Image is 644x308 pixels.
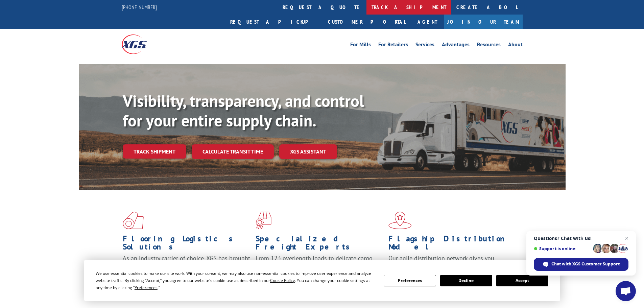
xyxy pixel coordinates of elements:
button: Decline [440,275,492,286]
h1: Flooring Logistics Solutions [123,235,251,254]
span: Preferences [135,285,158,290]
div: Cookie Consent Prompt [84,260,560,301]
span: Close chat [623,234,631,242]
span: Chat with XGS Customer Support [551,261,620,267]
a: Customer Portal [323,15,411,29]
button: Preferences [384,275,436,286]
div: Chat with XGS Customer Support [534,258,628,271]
a: Resources [477,42,501,49]
img: xgs-icon-total-supply-chain-intelligence-red [123,212,144,229]
button: Accept [496,275,548,286]
h1: Specialized Freight Experts [256,235,383,254]
a: About [508,42,523,49]
a: For Retailers [378,42,408,49]
a: Track shipment [123,144,186,159]
a: Advantages [442,42,470,49]
b: Visibility, transparency, and control for your entire supply chain. [123,90,364,131]
a: For Mills [350,42,371,49]
img: xgs-icon-flagship-distribution-model-red [388,212,412,229]
span: Our agile distribution network gives you nationwide inventory management on demand. [388,254,513,270]
a: Calculate transit time [192,144,274,159]
a: Request a pickup [225,15,323,29]
a: [PHONE_NUMBER] [122,4,157,10]
span: Cookie Policy [270,278,295,283]
div: We use essential cookies to make our site work. With your consent, we may also use non-essential ... [96,270,376,291]
p: From 123 overlength loads to delicate cargo, our experienced staff knows the best way to move you... [256,254,383,284]
a: Services [415,42,434,49]
a: Agent [411,15,444,29]
span: Questions? Chat with us! [534,236,628,241]
span: Support is online [534,246,591,251]
h1: Flagship Distribution Model [388,235,516,254]
span: As an industry carrier of choice, XGS has brought innovation and dedication to flooring logistics... [123,254,250,278]
div: Open chat [616,281,636,301]
a: Join Our Team [444,15,523,29]
img: xgs-icon-focused-on-flooring-red [256,212,271,229]
a: XGS ASSISTANT [279,144,337,159]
